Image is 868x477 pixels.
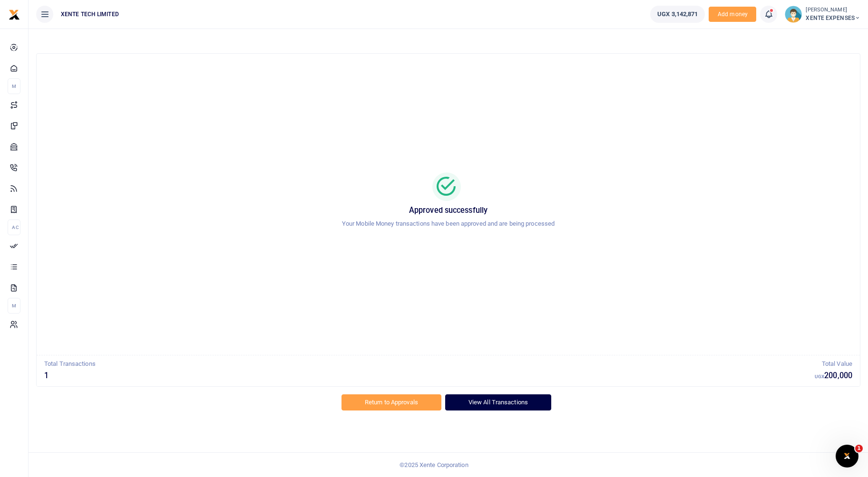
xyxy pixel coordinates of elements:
a: View All Transactions [445,394,551,410]
span: Add money [709,7,756,22]
p: Total Transactions [44,359,815,369]
p: Total Value [815,359,852,369]
a: UGX 3,142,871 [650,6,705,23]
li: M [8,78,20,94]
h5: Approved successfully [48,206,848,215]
a: Add money [709,10,756,17]
li: Ac [8,219,20,235]
p: Your Mobile Money transactions have been approved and are being processed [48,219,848,229]
span: XENTE TECH LIMITED [57,10,123,19]
iframe: Intercom live chat [836,445,858,467]
img: profile-user [785,6,802,23]
a: profile-user [PERSON_NAME] XENTE EXPENSES [785,6,860,23]
a: logo-small logo-large logo-large [9,10,20,18]
li: M [8,298,20,314]
small: [PERSON_NAME] [806,6,860,14]
li: Toup your wallet [709,7,756,22]
span: XENTE EXPENSES [806,14,860,22]
a: Return to Approvals [341,394,441,410]
span: UGX 3,142,871 [657,10,698,19]
small: UGX [815,374,824,379]
h5: 200,000 [815,371,852,381]
img: logo-small [9,9,20,20]
li: Wallet ballance [646,6,709,23]
span: 1 [855,445,863,452]
h5: 1 [44,371,815,381]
